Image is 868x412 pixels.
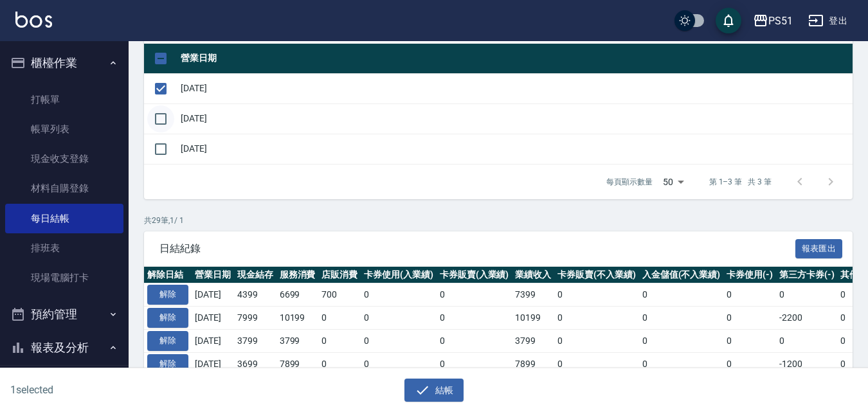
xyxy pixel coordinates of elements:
button: 預約管理 [5,298,123,331]
th: 服務消費 [276,267,319,283]
th: 入金儲值(不入業績) [639,267,724,283]
a: 現場電腦打卡 [5,263,123,292]
td: 7899 [276,352,319,375]
th: 卡券使用(入業績) [361,267,437,283]
td: 7999 [234,307,276,330]
td: 0 [776,329,838,352]
td: 0 [361,283,437,307]
td: 10199 [512,307,554,330]
td: [DATE] [192,352,234,375]
button: 登出 [803,9,853,33]
h6: 1 selected [10,382,215,398]
td: 0 [639,329,724,352]
a: 帳單列表 [5,114,123,144]
td: -1200 [776,352,838,375]
td: [DATE] [177,134,853,164]
td: 0 [776,283,838,307]
a: 排班表 [5,233,123,263]
td: 4399 [234,283,276,307]
button: save [716,8,741,33]
td: 0 [318,307,361,330]
td: 0 [723,307,776,330]
td: 3799 [512,329,554,352]
td: 0 [639,352,724,375]
td: 0 [639,307,724,330]
td: 700 [318,283,361,307]
a: 每日結帳 [5,204,123,233]
td: 7899 [512,352,554,375]
button: 解除 [147,308,188,328]
td: 0 [437,329,512,352]
div: PS51 [768,13,793,29]
td: 0 [554,307,639,330]
td: 6699 [276,283,319,307]
th: 卡券販賣(不入業績) [554,267,639,283]
td: -2200 [776,307,838,330]
td: 0 [554,283,639,307]
a: 材料自購登錄 [5,174,123,203]
td: 0 [437,307,512,330]
td: 0 [361,329,437,352]
a: 現金收支登錄 [5,144,123,174]
td: 0 [554,329,639,352]
p: 每頁顯示數量 [606,176,653,188]
th: 第三方卡券(-) [776,267,838,283]
td: 0 [361,307,437,330]
th: 卡券使用(-) [723,267,776,283]
button: 報表匯出 [795,239,843,259]
td: [DATE] [177,73,853,103]
p: 共 29 筆, 1 / 1 [144,215,853,226]
span: 日結紀錄 [159,242,795,255]
td: 3799 [234,329,276,352]
button: 櫃檯作業 [5,46,123,80]
td: 10199 [276,307,319,330]
td: 0 [639,283,724,307]
td: 7399 [512,283,554,307]
p: 第 1–3 筆 共 3 筆 [709,176,772,188]
td: 3799 [276,329,319,352]
td: [DATE] [192,283,234,307]
button: PS51 [748,8,798,34]
th: 營業日期 [177,44,853,74]
th: 解除日結 [144,267,192,283]
button: 解除 [147,331,188,351]
td: 0 [318,352,361,375]
td: [DATE] [192,307,234,330]
td: 0 [723,283,776,307]
img: Logo [15,12,52,28]
td: 0 [318,329,361,352]
button: 解除 [147,285,188,305]
td: 0 [723,329,776,352]
td: [DATE] [192,329,234,352]
button: 解除 [147,354,188,374]
a: 報表匯出 [795,242,843,254]
th: 現金結存 [234,267,276,283]
td: [DATE] [177,103,853,134]
th: 店販消費 [318,267,361,283]
td: 0 [361,352,437,375]
div: 50 [658,165,689,199]
td: 0 [437,352,512,375]
th: 業績收入 [512,267,554,283]
a: 打帳單 [5,85,123,114]
td: 0 [554,352,639,375]
th: 營業日期 [192,267,234,283]
button: 結帳 [404,379,464,402]
td: 3699 [234,352,276,375]
td: 0 [437,283,512,307]
th: 卡券販賣(入業績) [437,267,512,283]
td: 0 [723,352,776,375]
button: 報表及分析 [5,331,123,364]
